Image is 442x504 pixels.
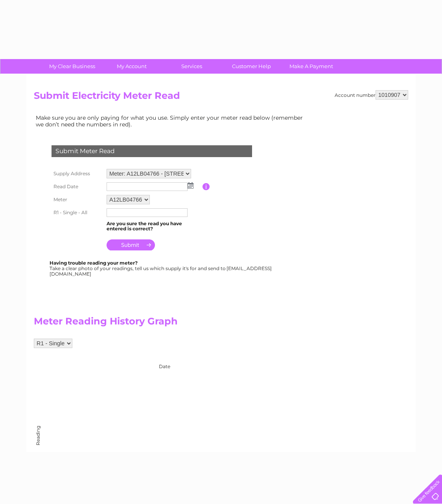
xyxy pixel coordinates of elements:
[52,145,252,157] div: Submit Meter Read
[40,59,105,74] a: My Clear Business
[50,206,105,219] th: R1 - Single - All
[34,113,309,129] td: Make sure you are only paying for what you use. Simply enter your meter read below (remember we d...
[105,219,203,234] td: Are you sure the read you have entered is correct?
[50,260,273,276] div: Take a clear photo of your readings, tell us which supply it's for and send to [EMAIL_ADDRESS][DO...
[50,167,105,180] th: Supply Address
[159,59,224,74] a: Services
[50,260,138,266] b: Having trouble reading your meter?
[107,239,155,250] input: Submit
[335,90,408,100] div: Account number
[203,183,210,190] input: Information
[50,193,105,206] th: Meter
[34,90,408,105] h2: Submit Electricity Meter Read
[35,437,41,445] div: Reading
[99,59,164,74] a: My Account
[279,59,344,74] a: Make A Payment
[34,316,309,331] h2: Meter Reading History Graph
[50,180,105,193] th: Read Date
[188,182,193,189] img: ...
[219,59,284,74] a: Customer Help
[34,356,309,369] div: Date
